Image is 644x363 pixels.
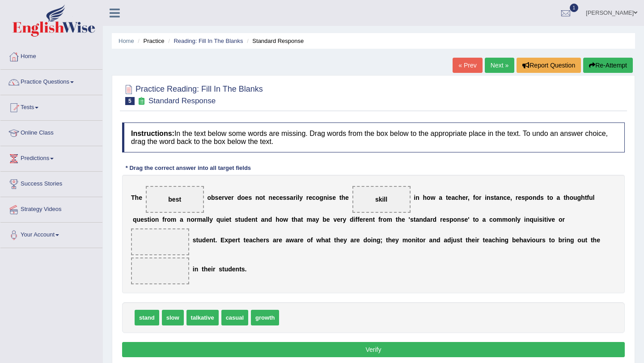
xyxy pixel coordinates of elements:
b: e [507,194,510,201]
b: e [279,236,282,244]
b: t [494,194,496,201]
b: g [377,236,381,244]
a: « Prev [453,58,482,73]
b: e [392,236,395,244]
b: i [296,194,297,201]
b: e [272,194,276,201]
b: t [238,216,241,223]
b: d [244,216,248,223]
b: r [479,194,481,201]
b: m [402,236,408,244]
b: m [502,216,508,223]
b: t [373,216,375,223]
b: e [442,216,446,223]
b: u [136,216,140,223]
b: o [508,216,512,223]
b: m [387,216,392,223]
b: T [131,194,135,201]
b: r [340,216,343,223]
b: h [135,194,139,201]
b: c [503,194,507,201]
span: skill [375,196,387,203]
b: a [351,236,354,244]
b: t [243,236,246,244]
b: e [309,194,312,201]
b: r [165,216,167,223]
b: v [333,216,337,223]
b: f [473,194,475,201]
b: n [415,194,419,201]
b: o [241,194,245,201]
b: r [222,194,224,201]
b: n [526,216,530,223]
b: ; [381,236,383,244]
b: e [206,236,209,244]
b: r [381,216,383,223]
b: r [195,216,197,223]
b: r [423,236,425,244]
b: l [515,216,517,223]
b: h [341,194,345,201]
b: a [273,236,276,244]
b: a [429,236,433,244]
b: d [237,194,241,201]
a: Tests [0,95,102,118]
b: v [225,194,228,201]
b: r [236,236,238,244]
b: m [171,216,176,223]
b: u [220,216,224,223]
a: Home [0,44,102,67]
b: s [446,216,449,223]
b: e [345,194,349,201]
b: t [473,216,475,223]
b: e [245,194,249,201]
b: s [235,216,238,223]
b: t [263,194,265,201]
b: s [457,236,460,244]
b: m [496,216,502,223]
b: i [327,194,329,201]
b: t [466,236,468,244]
b: t [329,236,331,244]
b: o [280,216,284,223]
b: o [529,194,533,201]
b: d [423,216,427,223]
b: a [427,216,430,223]
b: n [255,194,259,201]
b: m [197,216,202,223]
b: f [357,216,360,223]
b: t [292,216,294,223]
b: c [455,194,458,201]
b: a [415,216,419,223]
span: 1 [570,4,579,12]
b: e [360,216,363,223]
b: t [148,216,150,223]
b: p [525,194,529,201]
b: r [354,236,356,244]
b: n [432,236,436,244]
b: r [276,236,279,244]
b: e [228,194,231,201]
a: Home [119,38,134,44]
b: t [339,194,342,201]
a: Your Account [0,223,102,245]
b: r [440,216,442,223]
b: e [280,194,283,201]
b: i [547,216,548,223]
b: u [589,194,593,201]
b: a [482,216,486,223]
button: Verify [122,342,625,357]
b: o [367,236,371,244]
b: a [325,236,329,244]
b: i [542,216,544,223]
b: a [557,194,560,201]
b: t [544,216,547,223]
b: l [593,194,595,201]
b: o [475,194,479,201]
b: r [466,194,468,201]
b: t [255,216,258,223]
b: o [569,194,573,201]
b: ' [409,216,410,223]
button: Report Question [517,58,581,73]
b: h [294,216,298,223]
